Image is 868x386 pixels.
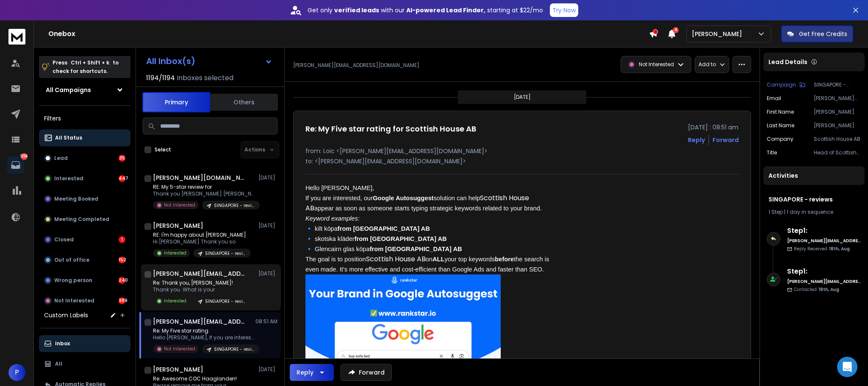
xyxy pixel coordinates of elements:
[39,81,130,98] button: All Campaigns
[119,236,125,243] div: 1
[55,134,82,141] p: All Status
[514,94,531,101] p: [DATE]
[7,157,24,173] a: 1264
[799,30,847,38] p: Get Free Credits
[293,62,419,69] p: [PERSON_NAME][EMAIL_ADDRESS][DOMAIN_NAME]
[767,81,796,88] p: Campaign
[8,364,25,381] button: P
[297,368,313,377] div: Reply
[39,272,130,289] button: Wrong person240
[54,175,83,182] p: Interested
[768,58,807,66] p: Lead Details
[305,157,739,165] p: to: <[PERSON_NAME][EMAIL_ADDRESS][DOMAIN_NAME]>
[54,216,109,223] p: Meeting Completed
[550,3,578,17] button: Try Now
[69,58,111,67] span: Ctrl + Shift + k
[305,147,739,155] p: from: Loic <[PERSON_NAME][EMAIL_ADDRESS][DOMAIN_NAME]>
[290,364,334,381] button: Reply
[673,27,679,33] span: 6
[48,29,649,39] h1: Onebox
[119,175,125,182] div: 447
[39,231,130,248] button: Closed1
[768,208,783,215] span: 1 Step
[814,109,861,115] p: [PERSON_NAME]
[39,292,130,309] button: Not Interested389
[794,246,850,252] p: Reply Received
[829,246,850,252] span: 18th, Aug
[699,61,716,68] p: Add to
[787,208,833,215] span: 1 day in sequence
[55,361,62,367] p: All
[139,53,279,70] button: All Inbox(s)
[767,81,805,88] button: Campaign
[53,59,119,76] p: Press to check for shortcuts.
[305,274,501,385] img: AD_4nXdRaYqDPgGeb10-0KEMBpiLtRfhlSUcdeW0VZSCsU8BTnQs9I6PVGCLQ5hk6nWtL2bkaFm4-4wXkU8xgRATkTwVth0qR...
[164,298,186,304] p: Interested
[153,280,251,286] p: Re: Thank you, [PERSON_NAME]!
[153,327,255,334] p: Re: My Five star rating
[338,225,430,232] span: from [GEOGRAPHIC_DATA] AB
[153,238,251,245] p: Hi [PERSON_NAME] Thank you so
[433,195,480,201] span: solution can help
[164,346,195,352] p: Not Interested
[54,257,89,263] p: Out of office
[54,297,94,304] p: Not Interested
[787,278,861,285] h6: [PERSON_NAME][EMAIL_ADDRESS][DOMAIN_NAME]
[54,277,92,284] p: Wrong person
[39,170,130,187] button: Interested447
[495,256,514,263] span: before
[164,202,195,208] p: Not Interested
[146,57,195,65] h1: All Inbox(s)
[406,6,485,14] strong: AI-powered Lead Finder,
[210,93,278,112] button: Others
[373,195,434,201] span: Google Autosuggest
[713,136,739,144] div: Forward
[781,25,853,42] button: Get Free Credits
[153,221,203,230] h1: [PERSON_NAME]
[119,277,125,284] div: 240
[153,334,255,341] p: Hello [PERSON_NAME], If you are interested,
[119,297,125,304] div: 389
[142,92,210,112] button: Primary
[258,222,277,229] p: [DATE]
[794,286,839,293] p: Contacted
[688,123,739,131] p: [DATE] : 08:51 am
[305,195,373,201] span: If you are interested, our
[146,73,175,83] span: 1194 / 1194
[787,226,861,236] h6: Step 1 :
[39,335,130,352] button: Inbox
[814,122,861,129] p: [PERSON_NAME]
[153,286,251,293] p: Thank you. What is your
[153,173,246,182] h1: [PERSON_NAME][DOMAIN_NAME]
[767,95,781,102] p: Email
[8,29,25,45] img: logo
[153,269,246,278] h1: [PERSON_NAME][EMAIL_ADDRESS][DOMAIN_NAME]
[305,225,338,232] span: 🔹 kilt köpa
[119,155,125,162] div: 35
[426,256,433,263] span: on
[767,136,793,143] p: Company
[767,109,794,115] p: First Name
[44,311,88,319] h3: Custom Labels
[155,146,171,153] label: Select
[433,256,445,263] span: ALL
[767,122,794,129] p: Last Name
[39,252,130,269] button: Out of office152
[153,375,242,382] p: Re: Awesome COC Haaglanden!
[153,365,203,374] h1: [PERSON_NAME]
[837,357,857,377] div: Open Intercom Messenger
[552,6,576,14] p: Try Now
[46,86,91,94] h1: All Campaigns
[305,123,476,135] h1: Re: My Five star rating for Scottish House AB
[21,153,28,160] p: 1264
[305,246,370,252] span: 🔹 Glencairn glas köpa
[814,149,861,156] p: Head of Scottish Affairs
[341,364,392,381] button: Forward
[205,298,246,305] p: SINGAPORE - reviews
[787,238,861,244] h6: [PERSON_NAME][EMAIL_ADDRESS][DOMAIN_NAME]
[768,195,860,204] h1: SINGAPORE - reviews
[818,286,839,293] span: 18th, Aug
